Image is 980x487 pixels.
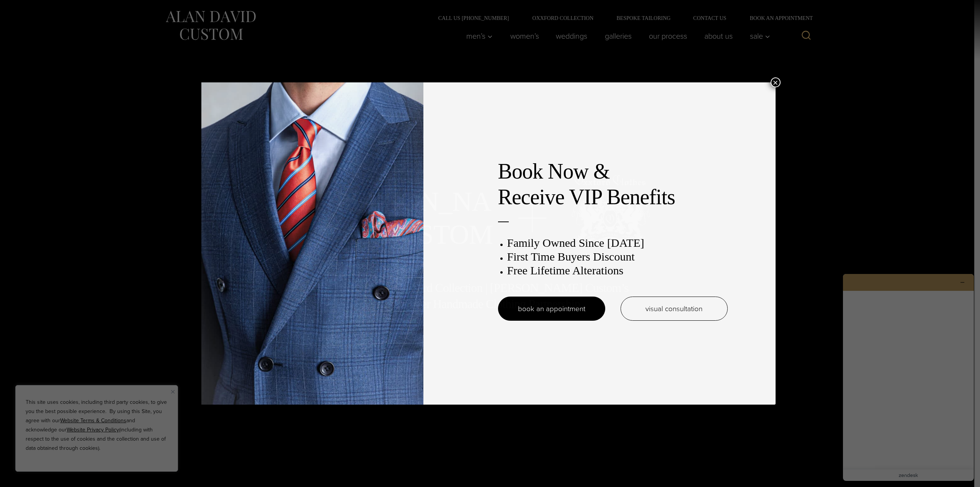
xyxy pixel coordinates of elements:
[507,236,728,250] h3: Family Owned Since [DATE]
[498,159,728,210] h2: Book Now & Receive VIP Benefits
[621,297,728,321] a: visual consultation
[507,264,728,277] h3: Free Lifetime Alterations
[498,297,605,321] a: book an appointment
[16,5,36,12] span: 1 new
[507,250,728,264] h3: First Time Buyers Discount
[119,9,132,20] button: Minimize widget
[771,77,781,87] button: Close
